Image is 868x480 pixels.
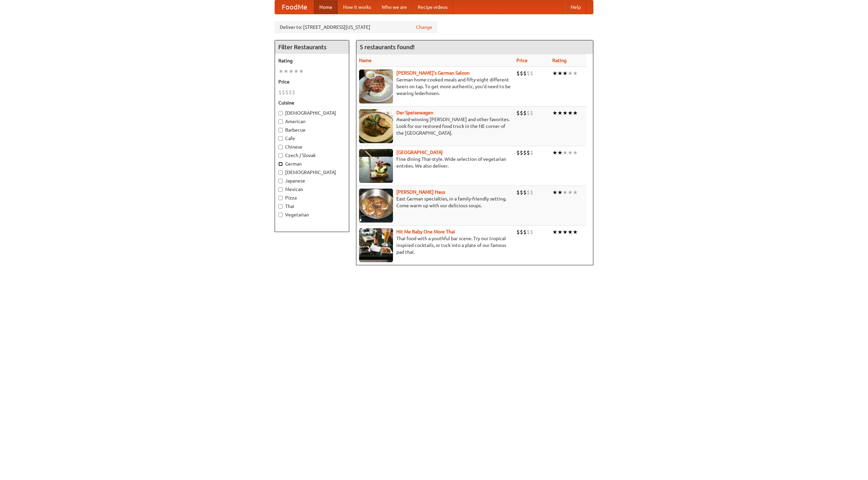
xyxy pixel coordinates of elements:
input: Barbecue [278,128,283,132]
li: $ [292,89,295,96]
li: ★ [568,228,573,236]
li: $ [523,149,527,156]
input: Pizza [278,196,283,200]
li: ★ [552,70,557,77]
input: [DEMOGRAPHIC_DATA] [278,111,283,115]
li: $ [527,109,530,117]
li: ★ [573,189,578,196]
p: German home-cooked meals and fifty-eight different beers on tap. To get more authentic, you'd nee... [359,76,511,97]
a: Who we are [376,0,412,14]
a: Price [516,58,528,63]
a: Hit Me Baby One More Thai [396,229,455,234]
img: babythai.jpg [359,228,393,262]
input: Cafe [278,136,283,141]
input: Vegetarian [278,213,283,217]
input: Thai [278,204,283,209]
input: American [278,119,283,124]
li: $ [516,228,520,236]
h5: Price [278,78,346,85]
li: ★ [563,70,568,77]
a: Home [314,0,338,14]
a: Help [565,0,586,14]
li: ★ [563,189,568,196]
img: esthers.jpg [359,70,393,103]
a: Change [416,24,432,31]
li: ★ [573,149,578,156]
li: $ [520,149,523,156]
label: Japanese [278,177,346,184]
li: $ [278,89,282,96]
li: ★ [563,149,568,156]
li: $ [285,89,289,96]
label: [DEMOGRAPHIC_DATA] [278,169,346,176]
li: ★ [278,68,283,75]
li: ★ [552,228,557,236]
li: $ [516,70,520,77]
input: Czech / Slovak [278,153,283,158]
label: [DEMOGRAPHIC_DATA] [278,110,346,116]
li: ★ [557,149,563,156]
p: Fine dining Thai-style. Wide selection of vegetarian entrées. We also deliver. [359,156,511,169]
label: Vegetarian [278,211,346,218]
li: $ [530,70,533,77]
li: $ [516,189,520,196]
input: German [278,162,283,166]
img: satay.jpg [359,149,393,183]
li: ★ [563,109,568,117]
li: ★ [568,189,573,196]
img: speisewagen.jpg [359,109,393,143]
label: Thai [278,203,346,210]
input: Mexican [278,187,283,192]
li: ★ [289,68,294,75]
label: Chinese [278,143,346,150]
li: $ [530,189,533,196]
li: ★ [299,68,304,75]
li: $ [527,149,530,156]
li: $ [516,109,520,117]
li: $ [530,109,533,117]
li: ★ [557,109,563,117]
input: Chinese [278,145,283,149]
li: ★ [283,68,289,75]
li: ★ [557,70,563,77]
p: Award-winning [PERSON_NAME] and other favorites. Look for our restored food truck in the NE corne... [359,116,511,136]
div: Deliver to: [STREET_ADDRESS][US_STATE] [275,21,437,33]
a: Recipe videos [412,0,453,14]
label: German [278,160,346,167]
li: ★ [568,109,573,117]
li: $ [282,89,285,96]
label: Mexican [278,186,346,193]
input: [DEMOGRAPHIC_DATA] [278,170,283,175]
ng-pluralize: 5 restaurants found! [360,44,415,50]
label: Pizza [278,194,346,201]
li: ★ [557,189,563,196]
li: ★ [573,70,578,77]
li: $ [530,149,533,156]
li: $ [523,109,527,117]
li: $ [520,228,523,236]
li: $ [520,70,523,77]
li: $ [289,89,292,96]
label: Cafe [278,135,346,142]
p: East German specialties, in a family-friendly setting. Come warm up with our delicious soups. [359,195,511,209]
a: [PERSON_NAME] Haus [396,189,445,195]
h5: Rating [278,57,346,64]
li: ★ [552,109,557,117]
li: ★ [573,109,578,117]
li: ★ [568,149,573,156]
input: Japanese [278,179,283,183]
li: ★ [573,228,578,236]
a: [GEOGRAPHIC_DATA] [396,150,443,155]
li: $ [520,109,523,117]
img: kohlhaus.jpg [359,189,393,223]
a: [PERSON_NAME]'s German Saloon [396,70,470,76]
a: Name [359,58,372,63]
p: Thai food with a youthful bar scene. Try our tropical inspired cocktails, or tuck into a plate of... [359,235,511,255]
a: FoodMe [275,0,314,14]
h5: Cuisine [278,99,346,106]
a: Der Speisewagen [396,110,433,115]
